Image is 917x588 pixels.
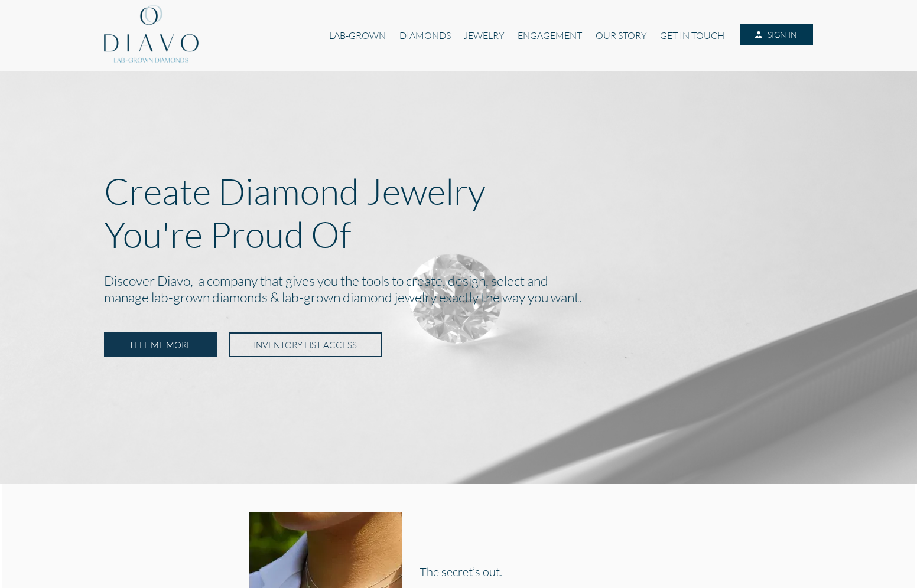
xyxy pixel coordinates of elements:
[323,24,392,47] a: LAB-GROWN
[229,332,382,357] a: INVENTORY LIST ACCESS
[589,24,653,47] a: OUR STORY
[740,24,813,45] a: SIGN IN
[393,24,457,47] a: DIAMONDS
[420,564,737,579] h3: The secret’s out.
[104,169,813,256] p: Create Diamond Jewelry You're Proud Of
[653,24,731,47] a: GET IN TOUCH
[457,24,511,47] a: JEWELRY
[104,270,813,310] h2: Discover Diavo, a company that gives you the tools to create, design, select and manage lab-grown...
[511,24,588,47] a: ENGAGEMENT
[104,332,217,357] a: TELL ME MORE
